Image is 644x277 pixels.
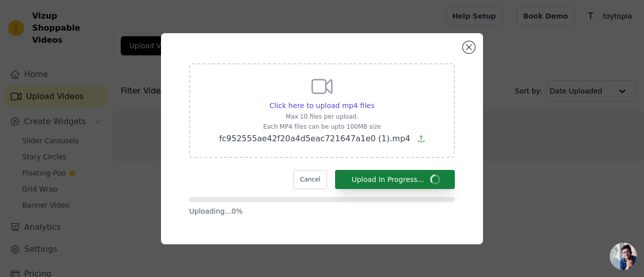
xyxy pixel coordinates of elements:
button: Close modal [463,41,475,53]
button: Cancel [293,170,327,189]
button: Upload In Progress... [335,170,455,189]
p: Max 10 files per upload. [219,113,425,121]
span: fc952555ae42f20a4d5eac721647a1e0 (1).mp4 [219,134,410,143]
p: Each MP4 files can be upto 100MB size [219,123,425,131]
span: Click here to upload mp4 files [270,102,375,110]
p: Uploading... 0 % [189,206,455,216]
div: Open chat [610,243,637,270]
